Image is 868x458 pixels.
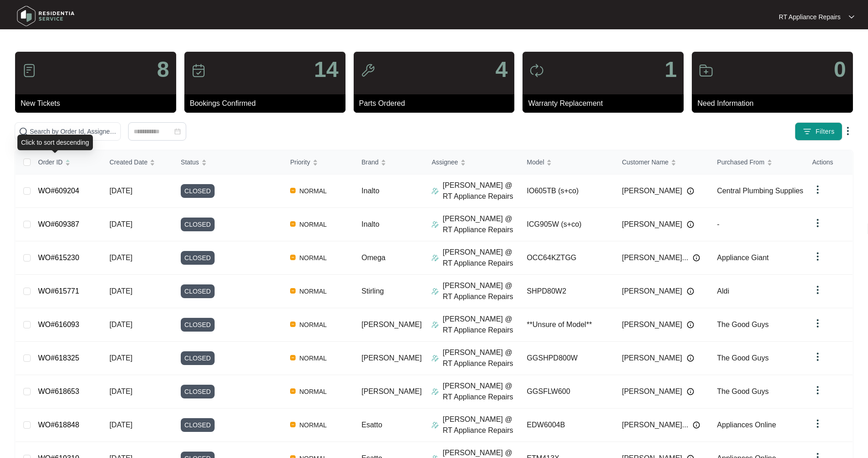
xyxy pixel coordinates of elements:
p: Parts Ordered [359,98,515,109]
span: The Good Guys [717,321,769,328]
a: WO#618848 [38,421,79,429]
td: GGSHPD800W [519,342,615,375]
img: icon [529,63,544,78]
th: Purchased From [710,150,805,174]
p: 8 [157,59,169,81]
span: NORMAL [296,185,330,196]
img: Assigner Icon [431,288,439,295]
span: Filters [815,127,835,136]
span: Priority [290,157,310,167]
span: CLOSED [181,385,215,398]
img: dropdown arrow [812,418,823,429]
a: WO#609204 [38,187,79,195]
p: RT Appliance Repairs [779,12,841,22]
th: Customer Name [615,150,710,174]
p: Warranty Replacement [528,98,684,109]
img: Assigner Icon [431,354,439,362]
span: [PERSON_NAME] [361,387,422,395]
span: NORMAL [296,286,330,297]
span: [DATE] [109,421,132,429]
p: [PERSON_NAME] @ RT Appliance Repairs [442,347,519,369]
span: NORMAL [296,386,330,397]
span: Esatto [361,421,382,429]
td: ICG905W (s+co) [519,208,615,241]
th: Status [173,150,283,174]
img: Info icon [687,221,694,228]
img: Info icon [687,388,694,395]
th: Brand [354,150,424,174]
img: Info icon [693,421,700,429]
span: [DATE] [109,220,132,228]
span: Order ID [38,157,63,167]
td: SHPD80W2 [519,275,615,308]
th: Created Date [102,150,173,174]
span: [DATE] [109,254,132,262]
a: WO#615771 [38,287,79,295]
span: CLOSED [181,351,215,365]
img: Assigner Icon [431,254,439,262]
p: [PERSON_NAME] @ RT Appliance Repairs [442,381,519,403]
input: Search by Order Id, Assignee Name, Customer Name, Brand and Model [30,126,117,136]
span: Assignee [431,157,458,167]
span: Appliance Giant [717,254,769,262]
td: GGSFLW600 [519,375,615,409]
img: dropdown arrow [812,251,823,262]
span: Brand [361,157,378,167]
img: icon [699,63,713,78]
img: Vercel Logo [290,355,296,360]
th: Model [519,150,615,174]
span: Model [527,157,544,167]
span: Inalto [361,187,379,195]
span: [PERSON_NAME] [622,319,682,330]
img: Info icon [693,254,700,262]
a: WO#618653 [38,387,79,395]
img: icon [22,63,37,78]
span: [PERSON_NAME] [361,354,422,362]
p: [PERSON_NAME] @ RT Appliance Repairs [442,280,519,302]
img: dropdown arrow [812,318,823,329]
img: Assigner Icon [431,388,439,395]
p: [PERSON_NAME] @ RT Appliance Repairs [442,180,519,202]
span: [DATE] [109,187,132,195]
a: WO#609387 [38,220,79,228]
span: Central Plumbing Supplies [717,187,803,195]
img: dropdown arrow [812,218,823,229]
img: dropdown arrow [849,15,854,19]
span: CLOSED [181,251,215,265]
span: CLOSED [181,218,215,231]
img: Vercel Logo [290,288,296,294]
img: search-icon [19,127,28,136]
p: 14 [314,59,338,81]
td: OCC64KZTGG [519,241,615,275]
span: Purchased From [717,157,764,167]
span: [PERSON_NAME]... [622,252,688,263]
span: NORMAL [296,252,330,263]
img: Assigner Icon [431,221,439,228]
span: [PERSON_NAME] [622,286,682,297]
span: [PERSON_NAME] [622,386,682,397]
p: New Tickets [21,98,176,109]
button: filter iconFilters [795,122,842,141]
span: NORMAL [296,420,330,431]
span: [PERSON_NAME]... [622,420,688,431]
span: [PERSON_NAME] [622,185,682,196]
span: [DATE] [109,387,132,395]
p: [PERSON_NAME] @ RT Appliance Repairs [442,247,519,269]
span: Omega [361,254,385,262]
span: The Good Guys [717,387,769,395]
span: Appliances Online [717,421,776,429]
img: Info icon [687,288,694,295]
span: NORMAL [296,219,330,230]
span: [DATE] [109,287,132,295]
span: [DATE] [109,354,132,362]
span: Customer Name [622,157,669,167]
img: Vercel Logo [290,255,296,260]
span: [PERSON_NAME] [622,353,682,364]
a: WO#618325 [38,354,79,362]
span: CLOSED [181,318,215,332]
p: Need Information [697,98,853,109]
img: dropdown arrow [812,385,823,396]
span: Stirling [361,287,384,295]
a: WO#616093 [38,321,79,328]
th: Actions [805,150,852,174]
